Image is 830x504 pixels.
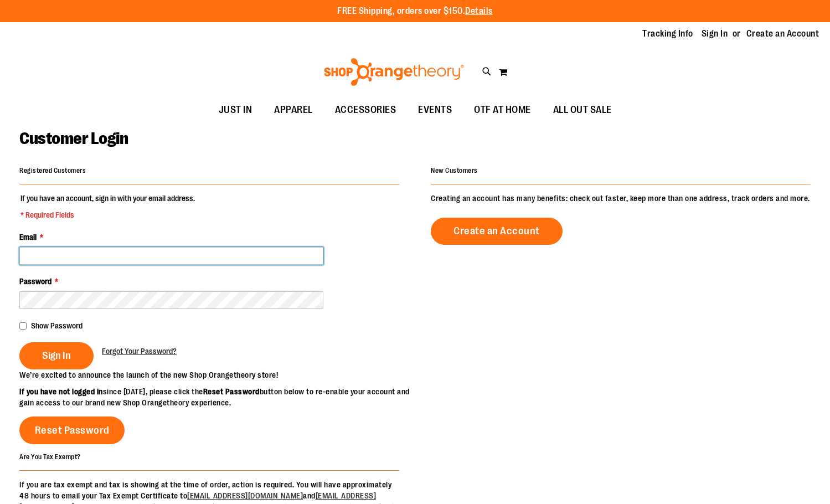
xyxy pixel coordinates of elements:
[337,5,493,18] p: FREE Shipping, orders over $150.
[19,387,103,396] strong: If you have not logged in
[19,167,86,174] strong: Registered Customers
[474,97,531,122] span: OTF AT HOME
[219,97,252,122] span: JUST IN
[19,342,94,369] button: Sign In
[19,416,125,444] a: Reset Password
[746,28,819,40] a: Create an Account
[19,369,415,380] p: We’re excited to announce the launch of the new Shop Orangetheory store!
[35,424,110,436] span: Reset Password
[31,321,83,330] span: Show Password
[431,167,478,174] strong: New Customers
[19,129,128,148] span: Customer Login
[203,387,260,396] strong: Reset Password
[335,97,396,122] span: ACCESSORIES
[19,233,37,241] span: Email
[187,491,303,500] a: [EMAIL_ADDRESS][DOMAIN_NAME]
[553,97,612,122] span: ALL OUT SALE
[274,97,313,122] span: APPAREL
[19,386,415,408] p: since [DATE], please click the button below to re-enable your account and gain access to our bran...
[431,218,563,245] a: Create an Account
[19,452,81,460] strong: Are You Tax Exempt?
[702,28,728,40] a: Sign In
[465,6,493,16] a: Details
[20,209,195,220] span: * Required Fields
[453,225,540,237] span: Create an Account
[102,347,177,356] span: Forgot Your Password?
[19,193,196,220] legend: If you have an account, sign in with your email address.
[42,349,71,362] span: Sign In
[418,97,452,122] span: EVENTS
[431,193,811,204] p: Creating an account has many benefits: check out faster, keep more than one address, track orders...
[19,277,51,286] span: Password
[642,28,693,40] a: Tracking Info
[102,346,177,357] a: Forgot Your Password?
[322,58,466,86] img: Shop Orangetheory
